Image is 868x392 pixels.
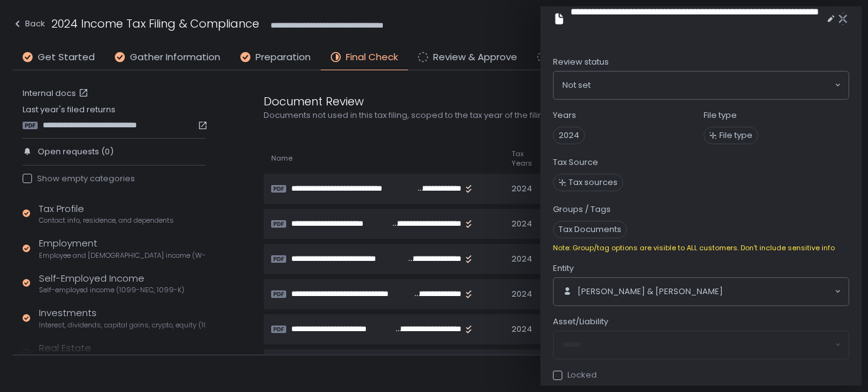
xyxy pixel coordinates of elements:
[39,306,205,330] div: Investments
[553,316,608,327] span: Asset/Liability
[553,243,849,253] div: Note: Group/tag options are visible to ALL customers. Don't include sensitive info
[554,72,849,99] div: Search for option
[39,202,174,226] div: Tax Profile
[553,263,574,274] span: Entity
[39,341,173,365] div: Real Estate
[23,88,91,99] a: Internal docs
[39,285,185,295] span: Self-employed income (1099-NEC, 1099-K)
[569,177,618,188] span: Tax sources
[264,110,855,121] div: Documents not used in this tax filing, scoped to the tax year of the filing, all years, or no years.
[264,93,855,110] div: Document Review
[346,50,398,65] span: Final Check
[39,272,185,295] div: Self-Employed Income
[38,146,114,157] span: Open requests (0)
[553,221,627,238] span: Tax Documents
[512,149,535,168] span: Tax Years
[553,110,576,121] label: Years
[553,157,598,168] label: Tax Source
[39,320,205,330] span: Interest, dividends, capital gains, crypto, equity (1099s, K-1s)
[39,216,174,225] span: Contact info, residence, and dependents
[23,104,205,130] div: Last year's filed returns
[562,79,591,92] span: Not set
[433,50,517,65] span: Review & Approve
[38,50,95,65] span: Get Started
[591,79,833,92] input: Search for option
[723,285,833,298] input: Search for option
[255,50,311,65] span: Preparation
[13,15,45,36] button: Back
[719,130,753,141] span: File type
[271,154,292,163] span: Name
[577,286,723,297] span: [PERSON_NAME] & [PERSON_NAME]
[39,236,205,260] div: Employment
[130,50,220,65] span: Gather Information
[553,127,585,144] span: 2024
[704,110,737,121] label: File type
[553,204,611,215] label: Groups / Tags
[554,278,849,305] div: Search for option
[553,56,609,68] span: Review status
[39,251,205,260] span: Employee and [DEMOGRAPHIC_DATA] income (W-2s)
[51,15,259,32] h1: 2024 Income Tax Filing & Compliance
[13,16,45,31] div: Back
